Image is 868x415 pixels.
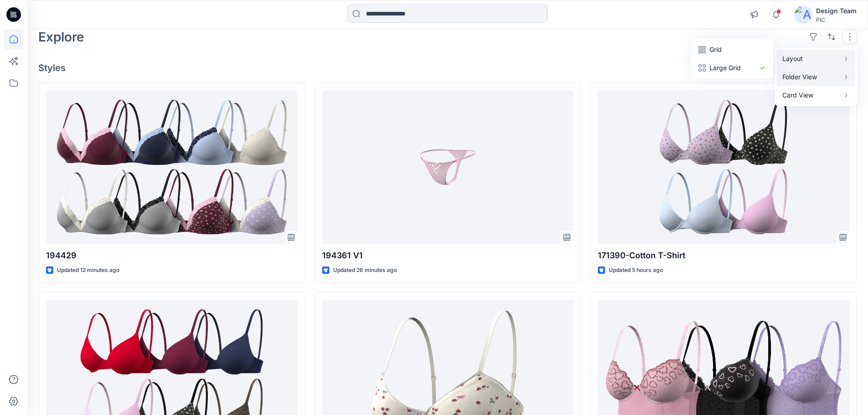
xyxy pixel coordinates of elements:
h2: Explore [38,30,84,44]
a: 194361 V1 [322,90,574,244]
a: 194429 [46,90,298,244]
img: avatar [794,5,812,24]
div: PIC [816,16,857,23]
p: Grid [709,44,755,55]
p: Updated 5 hours ago [609,266,663,275]
p: Folder View [782,72,840,82]
p: 194429 [46,249,298,262]
p: 194361 V1 [322,249,574,262]
p: Large Grid [709,62,755,73]
h4: Styles [38,62,857,73]
p: 171390-Cotton T-Shirt [598,249,849,262]
p: Updated 12 minutes ago [57,266,119,275]
p: Updated 26 minutes ago [333,266,397,275]
div: Design Team [816,5,857,16]
a: 171390-Cotton T-Shirt [598,90,849,244]
p: Layout [782,53,840,64]
p: Card View [782,90,840,101]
